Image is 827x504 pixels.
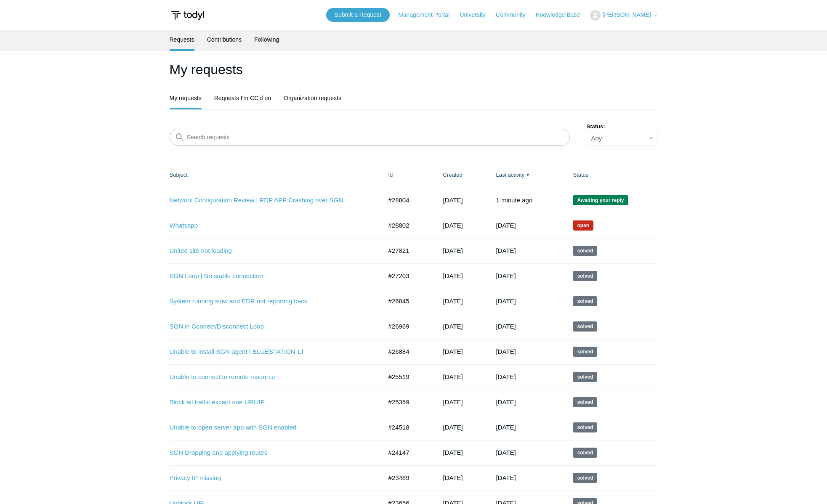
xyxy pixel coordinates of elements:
span: We are working on a response for you [573,220,593,231]
span: This request has been solved [573,473,597,483]
time: 07/02/2025, 13:02 [496,398,516,406]
a: My requests [170,88,202,108]
label: Status: [587,122,658,131]
a: Submit a Request [326,8,390,22]
a: Organization requests [284,88,341,108]
time: 10/09/2025, 14:16 [496,222,516,229]
time: 04/08/2025, 11:03 [496,474,516,481]
time: 09/02/2025, 10:46 [443,247,463,254]
span: This request has been solved [573,372,597,382]
time: 08/28/2025, 21:01 [496,272,516,279]
time: 08/27/2025, 19:02 [496,297,516,305]
a: University [460,11,494,19]
time: 07/07/2025, 10:02 [496,373,516,380]
span: This request has been solved [573,422,597,432]
th: Id [380,162,435,188]
td: #25359 [380,390,435,415]
time: 08/22/2025, 09:02 [496,323,516,330]
td: #28804 [380,188,435,213]
a: Created [443,172,463,178]
time: 04/28/2025, 09:30 [443,424,463,431]
span: This request has been solved [573,347,597,357]
td: #26969 [380,314,435,339]
span: This request has been solved [573,321,597,332]
time: 07/29/2025, 16:56 [443,297,463,305]
td: #27203 [380,263,435,289]
time: 04/09/2025, 11:28 [443,449,463,456]
time: 08/19/2025, 17:02 [496,348,516,355]
a: Privacy IP missing [170,473,370,483]
a: Requests I'm CC'd on [214,88,271,108]
a: Management Portal [398,11,458,19]
a: Requests [170,30,194,49]
a: System running slow and EDR not reporting back [170,297,370,306]
time: 10/08/2025, 18:27 [443,222,463,229]
a: Knowledge Base [536,11,588,19]
a: SGN Dropping and applying routes [170,448,370,458]
td: #27821 [380,238,435,263]
span: This request has been solved [573,448,597,458]
td: #24147 [380,440,435,465]
a: SGN Loop | No stable connection [170,271,370,281]
button: [PERSON_NAME] [590,10,657,21]
td: #28802 [380,213,435,238]
img: Todyl Support Center Help Center home page [170,8,205,23]
time: 10/14/2025, 13:59 [496,196,532,204]
a: SGN in Connect/Disconnect Loop [170,322,370,332]
a: Following [254,30,279,49]
a: Unable to open server app with SGN enabled [170,423,370,432]
span: We are waiting for you to respond [573,195,628,205]
time: 10/08/2025, 19:11 [443,196,463,204]
a: Unable to connect to remote resource [170,372,370,382]
a: Whatsapp [170,221,370,231]
h1: My requests [170,59,658,80]
time: 09/22/2025, 11:03 [496,247,516,254]
time: 05/12/2025, 17:02 [496,449,516,456]
th: Status [564,162,657,188]
time: 08/08/2025, 20:26 [443,272,463,279]
span: This request has been solved [573,397,597,407]
th: Subject [170,162,380,188]
span: This request has been solved [573,246,597,256]
span: [PERSON_NAME] [602,11,651,18]
time: 06/17/2025, 09:29 [443,373,463,380]
span: This request has been solved [573,271,597,281]
input: Search requests [170,129,570,146]
time: 05/18/2025, 13:02 [496,424,516,431]
span: This request has been solved [573,296,597,306]
a: Unable to install SGN agent | BLUESTATION-LT [170,347,370,357]
td: #26884 [380,339,435,364]
a: Block all traffic except one URL/IP [170,398,370,407]
a: United site not loading [170,246,370,256]
span: ▼ [526,172,530,178]
time: 06/06/2025, 16:06 [443,398,463,406]
td: #23489 [380,465,435,491]
a: Network Configuration Review | RDP APP Crashing over SGN [170,196,370,205]
td: #25519 [380,364,435,390]
td: #26845 [380,289,435,314]
time: 07/30/2025, 15:42 [443,348,463,355]
a: Last activity▼ [496,172,524,178]
time: 03/10/2025, 11:36 [443,474,463,481]
time: 08/01/2025, 21:30 [443,323,463,330]
a: Contributions [207,30,242,49]
a: Community [496,11,534,19]
td: #24518 [380,415,435,440]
